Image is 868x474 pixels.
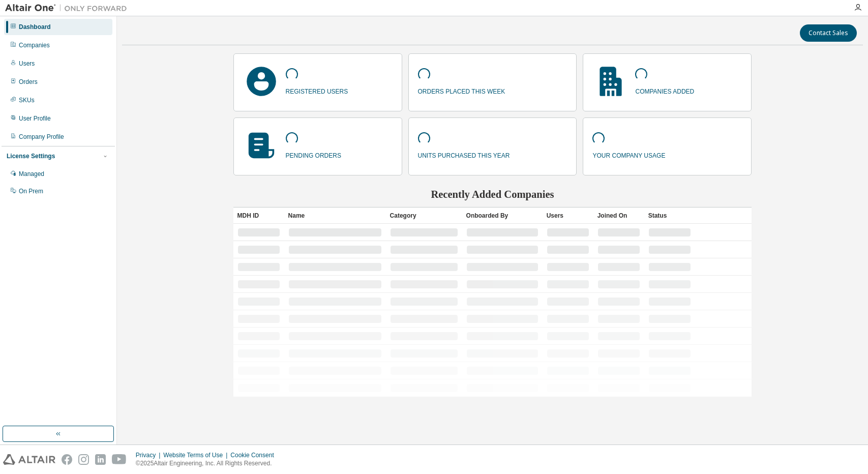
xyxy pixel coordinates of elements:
div: Name [288,208,382,224]
div: User Profile [19,114,51,123]
p: registered users [286,84,348,96]
button: Contact Sales [800,24,857,42]
h2: Recently Added Companies [233,188,752,201]
div: SKUs [19,96,35,104]
div: MDH ID [237,208,280,224]
img: linkedin.svg [95,454,106,465]
div: Privacy [136,451,163,459]
p: pending orders [286,149,341,160]
div: Orders [19,78,38,86]
img: facebook.svg [62,454,72,465]
div: License Settings [7,152,55,160]
div: Cookie Consent [230,451,280,459]
img: instagram.svg [78,454,89,465]
div: Company Profile [19,133,64,141]
p: orders placed this week [418,84,505,96]
img: altair_logo.svg [3,454,55,465]
div: Managed [19,170,44,178]
div: Companies [19,41,50,49]
div: Status [648,208,691,224]
img: youtube.svg [112,454,127,465]
div: Category [390,208,458,224]
img: Altair One [5,3,132,13]
div: Users [547,208,589,224]
p: companies added [635,84,694,96]
div: Joined On [597,208,640,224]
div: On Prem [19,187,43,195]
p: your company usage [592,149,665,160]
p: units purchased this year [418,149,510,160]
div: Onboarded By [466,208,538,224]
div: Website Terms of Use [163,451,230,459]
div: Users [19,60,35,68]
p: © 2025 Altair Engineering, Inc. All Rights Reserved. [136,459,280,468]
div: Dashboard [19,23,51,31]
